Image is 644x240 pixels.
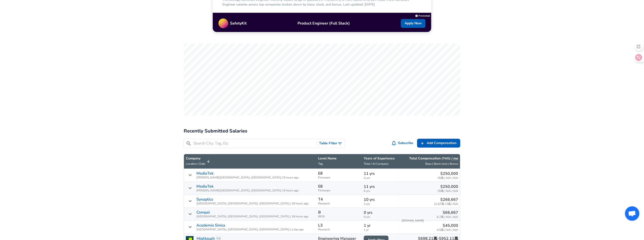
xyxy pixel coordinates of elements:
[318,162,323,166] span: Tag
[196,228,304,231] span: [GEOGRAPHIC_DATA], [GEOGRAPHIC_DATA], [GEOGRAPHIC_DATA] | a day ago
[437,223,458,228] p: $45,000
[317,139,345,148] button: Toggle Search Filters
[364,223,396,228] p: 1 yr
[196,223,225,227] a: Academia Sinica
[451,156,458,161] button: / mo
[442,157,450,161] button: (TWD)
[434,197,458,202] p: $266,667
[364,228,396,232] span: 1 yr
[425,162,458,166] span: Base | Stock (mo) | Bonus
[437,171,458,177] p: $250,000
[318,202,360,205] span: Research
[364,184,396,189] p: 11 yrs
[184,127,460,135] h2: Recently Submitted Salaries
[400,156,458,167] span: Total Compensation (TWD) / moBase | Stock (mo) | Bonus
[186,156,212,167] span: CompanyLocation | Date
[417,139,460,148] a: Add Compensation
[318,228,360,231] span: Research
[409,156,458,161] p: Total Compensation
[196,171,213,176] a: MediaTek
[196,184,213,189] a: MediaTek
[318,176,360,179] span: Firmware
[186,156,205,161] p: Company
[318,210,321,215] p: B
[318,156,360,161] p: Level Name
[437,177,458,180] span: 25萬 | N/A | N/A
[194,140,315,146] input: Search City, Tag, Etc
[196,197,213,202] a: Synaptics
[364,162,389,166] span: Total / At Company
[196,210,210,215] a: Compal
[318,197,323,202] p: T4
[401,19,425,28] a: Apply Now
[196,189,299,192] span: [PERSON_NAME][GEOGRAPHIC_DATA], [GEOGRAPHIC_DATA] | 9 hours ago
[364,171,396,177] p: 11 yrs
[247,20,401,26] p: Product Engineer (Full Stack)
[196,202,309,205] span: [GEOGRAPHIC_DATA], [GEOGRAPHIC_DATA], [GEOGRAPHIC_DATA] | 18 hours ago
[437,210,458,215] p: $66,667
[364,210,396,215] p: 0 yrs
[437,228,458,232] span: 4.5萬 | N/A | N/A
[427,140,456,146] span: Add Compensation
[391,139,415,148] button: Subscribe
[437,184,458,189] p: $250,000
[364,202,396,206] span: 2 yrs
[186,162,205,166] span: Location | Date
[625,206,639,221] div: 打開聊天
[364,189,396,193] span: 6 yrs
[437,189,458,193] span: 25萬 | N/A | N/A
[318,223,323,227] p: L3
[364,215,396,219] span: 0 yrs
[219,19,228,28] img: Promo Logo
[364,156,396,161] p: Years of Experience
[364,177,396,180] span: 6 yrs
[196,215,309,218] span: [GEOGRAPHIC_DATA], [GEOGRAPHIC_DATA], [GEOGRAPHIC_DATA] | 18 hours ago
[318,189,360,192] span: Firmware
[318,184,323,189] p: E8
[318,215,360,218] span: BIOS
[437,215,458,219] span: 6.7萬 | N/A | N/A
[318,171,323,176] p: E8
[434,202,458,206] span: 21.67萬 | 5萬 | N/A
[415,13,430,18] a: Promoted
[364,197,396,202] p: 10 yrs
[196,176,299,179] span: [PERSON_NAME][GEOGRAPHIC_DATA], [GEOGRAPHIC_DATA] | 5 hours ago
[230,20,247,26] p: SafetyKit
